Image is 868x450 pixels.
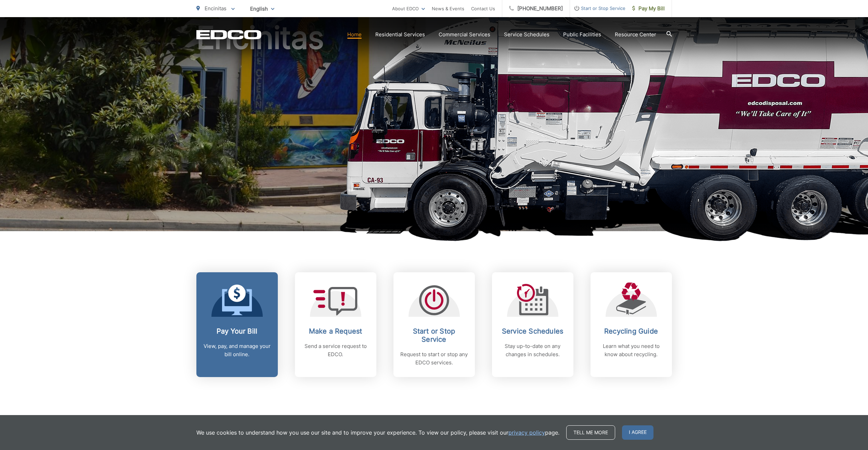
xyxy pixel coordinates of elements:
a: Residential Services [375,30,425,39]
a: privacy policy [508,428,545,437]
a: Contact Us [471,4,495,13]
a: Recycling Guide Learn what you need to know about recycling. [591,272,672,377]
a: Home [347,30,362,39]
span: Pay My Bill [632,4,665,13]
a: Service Schedules [504,30,549,39]
p: View, pay, and manage your bill online. [203,342,271,359]
a: Public Facilities [563,30,601,39]
p: Stay up-to-date on any changes in schedules. [499,342,567,359]
p: Send a service request to EDCO. [302,342,370,359]
h2: Recycling Guide [597,327,665,335]
a: Service Schedules Stay up-to-date on any changes in schedules. [492,272,573,377]
a: EDCD logo. Return to the homepage. [196,30,261,39]
h2: Pay Your Bill [203,327,271,335]
p: We use cookies to understand how you use our site and to improve your experience. To view our pol... [196,428,559,437]
p: Request to start or stop any EDCO services. [400,350,468,367]
a: Tell me more [566,425,615,440]
a: Make a Request Send a service request to EDCO. [295,272,376,377]
a: Pay Your Bill View, pay, and manage your bill online. [196,272,278,377]
span: English [245,3,280,15]
a: Commercial Services [439,30,490,39]
h2: Service Schedules [499,327,567,335]
p: Learn what you need to know about recycling. [597,342,665,359]
h2: Start or Stop Service [400,327,468,343]
a: News & Events [432,4,464,13]
a: Resource Center [615,30,656,39]
span: I agree [622,425,653,440]
span: Encinitas [205,5,226,12]
h2: Make a Request [302,327,370,335]
h1: Encinitas [196,21,672,237]
a: About EDCO [392,4,425,13]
